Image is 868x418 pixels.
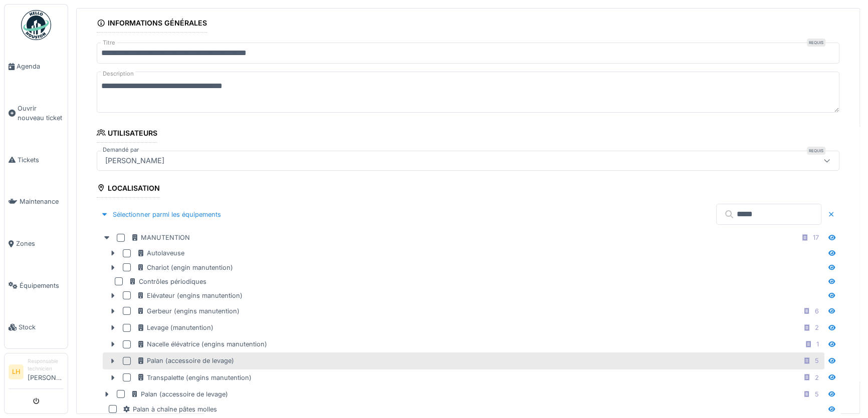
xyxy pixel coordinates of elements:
div: Palan (accessoire de levage) [131,389,228,399]
a: Maintenance [5,181,68,223]
div: 6 [815,306,819,316]
div: Palan (accessoire de levage) [137,356,234,365]
div: Responsable technicien [28,357,64,373]
div: Elévateur (engins manutention) [137,291,243,300]
div: [PERSON_NAME] [101,155,168,166]
span: Ouvrir nouveau ticket [18,104,64,123]
div: 5 [815,356,819,365]
a: Zones [5,223,68,265]
div: Contrôles périodiques [129,277,206,286]
span: Maintenance [20,197,64,206]
div: Palan à chaîne pâtes molles [123,404,217,414]
div: 5 [815,389,819,399]
span: Équipements [20,281,64,290]
li: [PERSON_NAME] [28,357,64,386]
span: Zones [16,239,64,248]
span: Agenda [17,62,64,71]
div: 2 [815,323,819,332]
div: Gerbeur (engins manutention) [137,306,240,316]
label: Demandé par [101,146,141,154]
a: Ouvrir nouveau ticket [5,88,68,139]
a: Stock [5,306,68,348]
div: 1 [816,339,819,349]
a: LH Responsable technicien[PERSON_NAME] [9,357,64,389]
div: Transpalette (engins manutention) [137,373,252,382]
label: Titre [101,39,117,47]
div: 17 [813,233,819,242]
div: Sélectionner parmi les équipements [97,208,225,221]
div: 2 [815,373,819,382]
a: Tickets [5,139,68,181]
div: Autolaveuse [137,248,184,258]
div: Informations générales [97,16,207,33]
div: Localisation [97,181,160,198]
div: Utilisateurs [97,126,157,143]
li: LH [9,364,24,379]
div: Levage (manutention) [137,323,213,332]
div: Requis [807,147,825,155]
a: Équipements [5,265,68,307]
span: Stock [19,322,64,332]
span: Tickets [18,155,64,165]
div: MANUTENTION [131,233,190,242]
div: Chariot (engin manutention) [137,263,233,272]
div: Requis [807,39,825,47]
a: Agenda [5,46,68,88]
label: Description [101,68,136,80]
img: Badge_color-CXgf-gQk.svg [21,10,51,40]
div: Nacelle élévatrice (engins manutention) [137,339,267,349]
